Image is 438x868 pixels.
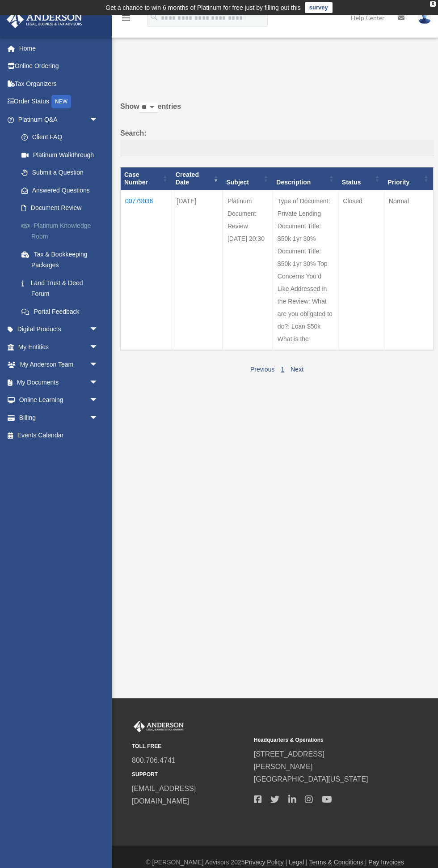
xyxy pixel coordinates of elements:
[172,167,223,190] th: Created Date: activate to sort column ascending
[89,111,107,129] span: arrow_drop_down
[6,338,112,356] a: My Entitiesarrow_drop_down
[4,11,85,28] img: Anderson Advisors Platinum Portal
[6,427,112,445] a: Events Calendar
[273,190,338,350] td: Type of Document: Private Lending Document Title: $50k 1yr 30% Document Title: $50k 1yr 30% Top C...
[149,12,159,22] i: search
[120,100,434,122] label: Show entries
[384,167,433,190] th: Priority: activate to sort column ascending
[13,128,112,146] a: Client FAQ
[121,13,131,23] i: menu
[384,190,433,350] td: Normal
[132,721,185,732] img: Anderson Advisors Platinum Portal
[223,190,273,350] td: Platinum Document Review [DATE] 20:30
[6,321,112,338] a: Digital Productsarrow_drop_down
[289,859,307,866] a: Legal |
[245,859,287,866] a: Privacy Policy |
[120,127,434,157] label: Search:
[338,167,384,190] th: Status: activate to sort column ascending
[13,199,112,217] a: Document Review
[6,356,112,374] a: My Anderson Teamarrow_drop_down
[6,409,112,427] a: Billingarrow_drop_down
[13,217,112,245] a: Platinum Knowledge Room
[89,356,107,374] span: arrow_drop_down
[89,373,107,392] span: arrow_drop_down
[6,93,112,111] a: Order StatusNEW
[51,95,71,108] div: NEW
[120,140,434,157] input: Search:
[338,190,384,350] td: Closed
[254,775,368,783] a: [GEOGRAPHIC_DATA][US_STATE]
[132,770,248,779] small: SUPPORT
[89,391,107,410] span: arrow_drop_down
[13,164,112,182] a: Submit a Question
[13,303,112,321] a: Portal Feedback
[291,366,303,373] a: Next
[139,103,158,113] select: Showentries
[13,181,107,199] a: Answered Questions
[309,859,367,866] a: Terms & Conditions |
[6,57,112,75] a: Online Ordering
[172,190,223,350] td: [DATE]
[6,111,112,128] a: Platinum Q&Aarrow_drop_down
[273,167,338,190] th: Description: activate to sort column ascending
[89,338,107,356] span: arrow_drop_down
[121,16,131,23] a: menu
[89,321,107,339] span: arrow_drop_down
[105,2,301,13] div: Get a chance to win 6 months of Platinum for free just by filling out this
[250,366,274,373] a: Previous
[132,785,196,805] a: [EMAIL_ADDRESS][DOMAIN_NAME]
[254,750,324,770] a: [STREET_ADDRESS][PERSON_NAME]
[132,757,176,764] a: 800.706.4741
[281,366,284,373] a: 1
[6,39,112,57] a: Home
[223,167,273,190] th: Subject: activate to sort column ascending
[305,2,333,13] a: survey
[368,859,404,866] a: Pay Invoices
[254,735,370,745] small: Headquarters & Operations
[6,373,112,391] a: My Documentsarrow_drop_down
[6,75,112,93] a: Tax Organizers
[121,190,172,350] td: 00779036
[112,857,438,868] div: © [PERSON_NAME] Advisors 2025
[132,742,248,751] small: TOLL FREE
[430,1,436,7] div: close
[6,391,112,409] a: Online Learningarrow_drop_down
[121,167,172,190] th: Case Number: activate to sort column ascending
[89,409,107,427] span: arrow_drop_down
[13,274,112,303] a: Land Trust & Deed Forum
[13,146,112,164] a: Platinum Walkthrough
[418,11,431,24] img: User Pic
[13,245,112,274] a: Tax & Bookkeeping Packages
